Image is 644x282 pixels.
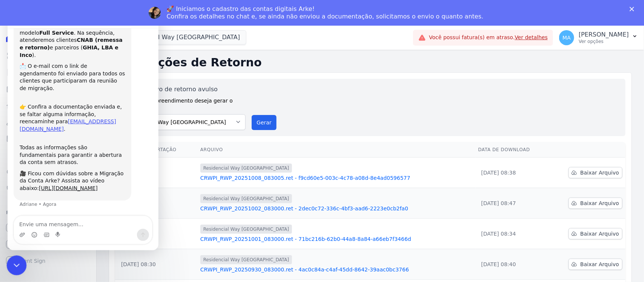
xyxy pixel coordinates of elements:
[3,237,93,252] a: Conta Hent
[252,115,277,130] button: Gerar
[200,194,292,203] span: Residencial Way [GEOGRAPHIC_DATA]
[569,228,622,239] a: Baixar Arquivo
[118,3,132,17] button: Início
[3,48,93,63] a: Visão Geral
[6,208,90,217] div: Plataformas
[12,37,111,51] b: GHIA, LBA e Inco
[515,34,548,40] a: Ver detalhes
[129,221,141,233] button: Enviar uma mensagem
[200,255,292,264] span: Residencial Way [GEOGRAPHIC_DATA]
[24,224,30,230] button: Selecionador de Emoji
[475,157,549,188] td: [DATE] 08:38
[109,30,246,44] button: Residencial Way [GEOGRAPHIC_DATA]
[475,188,549,218] td: [DATE] 08:47
[580,261,619,268] span: Baixar Arquivo
[12,14,118,51] div: Iniciamos a abertura para clientes do modelo . Na sequência, atenderemos clientes e parceiros ( ).
[36,224,42,230] button: Selecionador de GIF
[197,142,475,158] th: Arquivo
[3,181,93,196] a: Negativação
[12,195,49,199] div: Adriane • Agora
[569,167,622,178] a: Baixar Arquivo
[569,259,622,270] a: Baixar Arquivo
[3,81,93,97] a: Parcelas
[563,35,571,40] span: MA
[6,208,144,221] textarea: Envie uma mensagem...
[3,98,93,113] a: Lotes
[475,249,549,279] td: [DATE] 08:40
[32,22,66,28] b: Full Service
[149,7,161,19] img: Profile image for Adriane
[200,174,472,182] a: CRWPI_RWP_20251008_083005.ret - f9cd60e5-003c-4c78-a08d-8e4ad0596577
[115,249,197,279] td: [DATE] 08:30
[132,3,146,17] div: Fechar
[580,169,619,176] span: Baixar Arquivo
[12,111,109,124] a: [EMAIL_ADDRESS][DOMAIN_NAME]
[12,89,118,126] div: 👉 Confira a documentação enviada e, se faltar alguma informação, reencaminhe para .
[3,65,93,80] a: Contratos
[429,34,548,41] span: Você possui fatura(s) em atraso.
[200,205,472,212] a: CRWPI_RWP_20251002_083000.ret - 2dec0c72-336c-4bf3-aad6-2223e0cb2fa0
[580,230,619,238] span: Baixar Arquivo
[580,199,619,207] span: Baixar Arquivo
[121,85,246,94] label: Gerar arquivo de retorno avulso
[12,162,118,185] div: 🎥 Ficou com dúvidas sobre a Migração da Conta Arke? Assista ao vídeo abaixo:
[12,29,115,43] b: CNAB (remessa e retorno)
[475,218,549,249] td: [DATE] 08:34
[121,94,246,113] label: Para qual empreendimento deseja gerar o arquivo?
[579,31,629,38] p: [PERSON_NAME]
[3,220,93,235] a: Recebíveis
[37,9,103,17] p: Ativo(a) nos últimos 15min
[12,55,118,84] div: 📩 O e-mail com o link de agendamento foi enviado para todos os clientes que participaram da reuni...
[12,129,118,159] div: Todas as informações são fundamentais para garantir a abertura da conta sem atrasos.
[3,131,93,146] a: Minha Carteira
[167,5,484,20] div: 🚀 Iniciamos o cadastro das contas digitais Arke! Confira os detalhes no chat e, se ainda não envi...
[579,38,629,44] p: Ver opções
[31,178,90,184] a: [URL][DOMAIN_NAME]
[8,8,158,250] iframe: Intercom live chat
[200,235,472,243] a: CRWPI_RWP_20251001_083000.ret - 71bc216b-62b0-44a8-8a84-a66eb7f3466d
[200,225,292,234] span: Residencial Way [GEOGRAPHIC_DATA]
[200,266,472,273] a: CRWPI_RWP_20250930_083000.ret - 4ac0c84a-c4af-45dd-8642-39aac0bc3766
[630,7,637,11] div: Fechar
[553,27,644,48] button: MA [PERSON_NAME] Ver opções
[200,164,292,173] span: Residencial Way [GEOGRAPHIC_DATA]
[48,224,54,230] button: Start recording
[569,198,622,209] a: Baixar Arquivo
[3,148,93,163] a: Transferências
[3,164,93,179] a: Crédito
[109,56,632,69] h2: Exportações de Retorno
[475,142,549,158] th: Data de Download
[12,224,18,230] button: Upload do anexo
[7,256,27,276] iframe: Intercom live chat
[3,115,93,130] a: Clientes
